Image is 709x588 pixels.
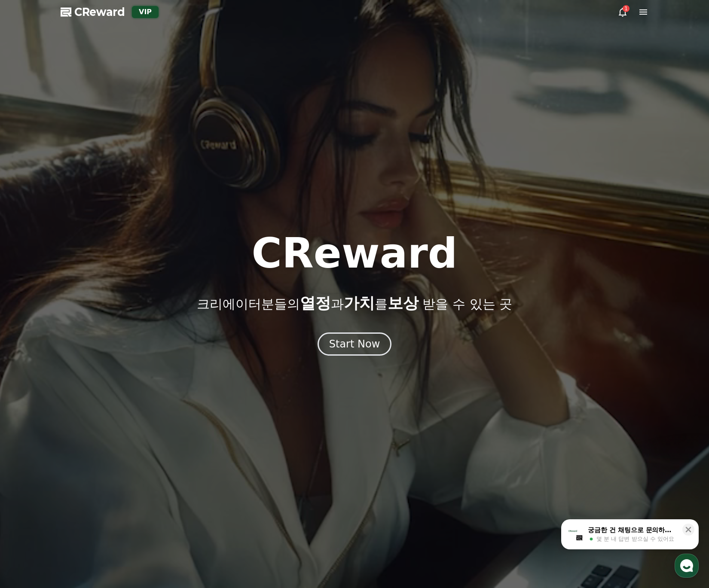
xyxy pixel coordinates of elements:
button: Start Now [318,332,392,356]
div: 1 [623,5,630,12]
span: 열정 [300,294,331,312]
span: 가치 [344,294,375,312]
span: 보상 [388,294,419,312]
span: CReward [74,5,125,19]
div: VIP [132,6,159,18]
a: 1 [617,7,628,17]
a: Start Now [318,341,392,349]
a: CReward [61,5,125,19]
p: 크리에이터분들의 과 를 받을 수 있는 곳 [197,295,512,312]
div: Start Now [329,337,380,351]
h1: CReward [251,233,457,274]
